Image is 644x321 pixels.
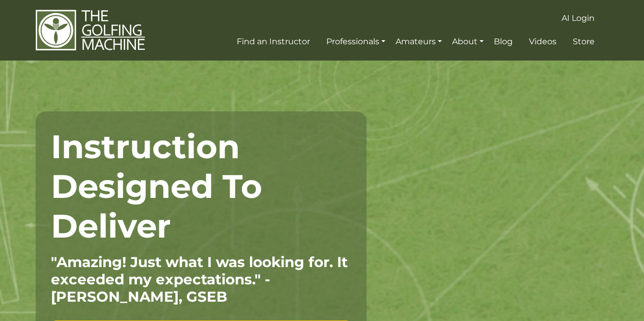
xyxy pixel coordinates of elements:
a: About [450,33,486,51]
span: Blog [494,37,513,46]
p: "Amazing! Just what I was looking for. It exceeded my expectations." - [PERSON_NAME], GSEB [51,253,351,305]
a: Find an Instructor [234,33,313,51]
a: AI Login [559,9,597,27]
a: Store [570,33,597,51]
h1: Instruction Designed To Deliver [51,127,351,246]
span: AI Login [562,13,595,23]
a: Blog [491,33,515,51]
span: Find an Instructor [237,37,310,46]
span: Videos [529,37,556,46]
a: Professionals [324,33,388,51]
img: The Golfing Machine [36,9,145,51]
a: Videos [526,33,559,51]
a: Amateurs [393,33,444,51]
span: Store [573,37,595,46]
